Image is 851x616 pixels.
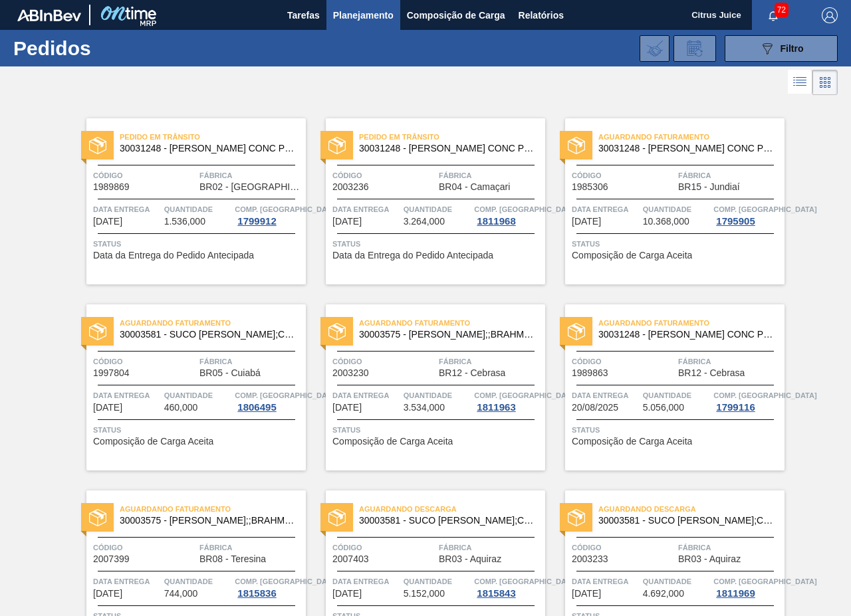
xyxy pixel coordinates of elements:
a: statusAguardando Faturamento30031248 - [PERSON_NAME] CONC PRESV 63 5 KGCódigo1989863FábricaBR12 -... [545,304,785,470]
span: 1997804 [93,368,130,378]
img: status [89,137,106,154]
img: status [328,509,346,526]
img: status [568,137,585,154]
span: Código [572,355,675,368]
img: status [89,509,106,526]
span: BR05 - Cuiabá [199,368,261,378]
span: Comp. Carga [474,389,577,402]
a: statusAguardando Faturamento30003581 - SUCO [PERSON_NAME];CLARIFIC.C/SO2;PEPSI;Código1997804Fábri... [66,304,306,470]
span: Fábrica [199,355,303,368]
span: Status [572,237,781,251]
span: Código [93,541,196,554]
span: BR03 - Aquiraz [678,554,741,564]
span: Quantidade [164,389,232,402]
span: BR15 - Jundiaí [678,182,740,192]
span: Status [332,423,542,437]
span: 5.152,000 [404,589,445,599]
div: Visão em Cards [812,70,838,95]
span: 20/08/2025 [572,403,618,413]
span: Relatórios [519,7,564,23]
span: Data entrega [93,203,161,216]
span: 2007399 [93,554,130,564]
span: Código [93,355,196,368]
span: Comp. Carga [235,575,338,588]
span: Aguardando Faturamento [120,502,306,516]
span: 14/08/2025 [332,403,362,413]
div: Visão em Lista [788,70,812,95]
span: 30003581 - SUCO CONCENT LIMAO;CLARIFIC.C/SO2;PEPSI; [598,516,774,526]
span: 5.056,000 [643,403,684,413]
a: Comp. [GEOGRAPHIC_DATA]1795905 [713,203,781,227]
a: Comp. [GEOGRAPHIC_DATA]1799912 [235,203,303,227]
span: Comp. Carga [474,203,577,216]
a: statusAguardando Faturamento30003575 - [PERSON_NAME];;BRAHMA;BOMBONA 62KG;Código2003230FábricaBR1... [306,304,545,470]
span: Planejamento [333,7,394,23]
div: 1811969 [713,588,757,599]
span: 3.264,000 [404,217,445,227]
a: Comp. [GEOGRAPHIC_DATA]1811963 [474,389,542,413]
span: 460,000 [164,403,198,413]
span: Data entrega [332,389,400,402]
div: 1815836 [235,588,279,599]
a: Comp. [GEOGRAPHIC_DATA]1815843 [474,575,542,599]
span: Quantidade [643,203,711,216]
a: statusPedido em Trânsito30031248 - [PERSON_NAME] CONC PRESV 63 5 KGCódigo1989869FábricaBR02 - [GE... [66,118,306,284]
span: Comp. Carga [235,389,338,402]
img: Logout [822,7,838,23]
span: Código [332,541,435,554]
span: Data da Entrega do Pedido Antecipada [332,251,493,260]
img: status [568,323,585,340]
span: BR12 - Cebrasa [439,368,505,378]
span: Quantidade [404,203,471,216]
span: 22/08/2025 [93,589,122,599]
span: Fábrica [439,541,542,554]
button: Filtro [725,35,838,62]
span: Data entrega [332,203,400,216]
span: 12/08/2025 [332,217,362,227]
span: Fábrica [678,169,781,182]
span: Aguardando Faturamento [598,130,785,144]
span: Data entrega [572,389,640,402]
span: Código [93,169,196,182]
span: Quantidade [164,203,232,216]
span: Código [332,169,435,182]
a: statusAguardando Faturamento30031248 - [PERSON_NAME] CONC PRESV 63 5 KGCódigo1985306FábricaBR15 -... [545,118,785,284]
a: Comp. [GEOGRAPHIC_DATA]1815836 [235,575,303,599]
div: 1815843 [474,588,518,599]
span: Status [93,237,303,251]
span: Comp. Carga [713,575,816,588]
span: 744,000 [164,589,198,599]
span: Aguardando Faturamento [120,316,306,330]
span: Fábrica [199,541,303,554]
span: Status [572,423,781,437]
span: Comp. Carga [235,203,338,216]
span: Filtro [781,43,804,54]
span: BR02 - Sergipe [199,182,303,192]
span: Quantidade [164,575,232,588]
span: 10.368,000 [643,217,689,227]
span: Status [93,423,303,437]
span: 4.692,000 [643,589,684,599]
span: Composição de Carga Aceita [572,251,692,260]
div: 1811963 [474,402,518,413]
span: 30031248 - SUCO LARANJA CONC PRESV 63 5 KG [598,330,774,340]
span: Data da Entrega do Pedido Antecipada [93,251,254,260]
span: Data entrega [332,575,400,588]
span: 14/08/2025 [93,403,122,413]
span: BR03 - Aquiraz [439,554,501,564]
a: Comp. [GEOGRAPHIC_DATA]1806495 [235,389,303,413]
img: status [328,323,346,340]
span: Código [572,169,675,182]
span: Código [332,355,435,368]
span: Pedido em Trânsito [359,130,545,144]
div: Solicitação de Revisão de Pedidos [673,35,716,62]
div: 1806495 [235,402,279,413]
div: 1795905 [713,216,757,227]
span: Fábrica [678,355,781,368]
button: Notificações [752,6,794,25]
div: Importar Negociações dos Pedidos [640,35,669,62]
span: 1985306 [572,182,608,192]
span: Fábrica [199,169,303,182]
span: Data entrega [572,203,640,216]
span: Data entrega [93,389,161,402]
